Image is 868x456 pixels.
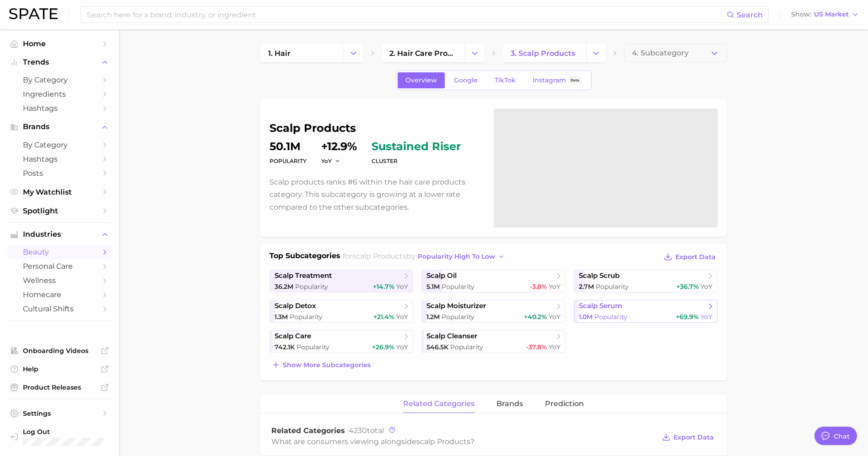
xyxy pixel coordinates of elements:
[7,138,112,152] a: by Category
[571,76,579,84] span: Beta
[23,104,96,113] span: Hashtags
[7,55,112,69] button: Trends
[660,431,716,444] button: Export Data
[7,152,112,166] a: Hashtags
[701,282,712,291] span: YoY
[7,273,112,288] a: wellness
[442,282,474,291] span: Popularity
[574,300,718,323] a: scalp serum1.0m Popularity+69.9% YoY
[579,313,593,321] span: 1.0m
[7,120,112,134] button: Brands
[23,290,96,299] span: homecare
[526,343,547,351] span: -37.8%
[398,72,445,88] a: Overview
[7,87,112,101] a: Ingredients
[446,72,485,88] a: Google
[549,282,561,291] span: YoY
[9,8,58,19] img: SPATE
[349,426,384,435] span: total
[23,206,96,215] span: Spotlight
[343,252,507,261] span: for by
[7,362,112,376] a: Help
[465,44,485,62] button: Change Category
[7,425,112,449] a: Log out. Currently logged in with e-mail kailey.hendriksma@amway.com.
[454,76,478,84] span: Google
[275,271,332,280] span: scalp treatment
[349,426,367,435] span: 4230
[525,72,590,88] a: InstagramBeta
[7,288,112,302] a: homecare
[290,313,323,321] span: Popularity
[382,44,465,62] a: 2. hair care products
[415,250,507,263] button: popularity high to low
[372,141,461,152] span: sustained riser
[403,400,474,408] span: related categories
[421,270,566,293] a: scalp oil5.1m Popularity-3.8% YoY
[321,157,341,165] button: YoY
[321,141,357,152] dd: +12.9%
[373,282,394,291] span: +14.7%
[662,250,717,263] button: Export Data
[791,12,811,17] span: Show
[7,204,112,218] a: Spotlight
[344,44,363,62] button: Change Category
[270,176,483,213] p: Scalp products ranks #6 within the hair care products category. This subcategory is growing at a ...
[7,407,112,420] a: Settings
[260,44,344,62] a: 1. hair
[23,262,96,271] span: personal care
[674,434,714,441] span: Export Data
[495,76,516,84] span: TikTok
[737,11,763,19] span: Search
[271,426,345,435] span: Related Categories
[7,302,112,316] a: cultural shifts
[23,347,96,355] span: Onboarding Videos
[275,302,316,310] span: scalp detox
[396,343,408,351] span: YoY
[372,343,394,351] span: +26.9%
[426,271,457,280] span: scalp oil
[23,155,96,163] span: Hashtags
[23,230,96,239] span: Industries
[7,73,112,87] a: by Category
[405,76,437,84] span: Overview
[23,90,96,98] span: Ingredients
[574,270,718,293] a: scalp scrub2.7m Popularity+36.7% YoY
[579,271,620,280] span: scalp scrub
[23,39,96,48] span: Home
[549,343,561,351] span: YoY
[624,44,727,62] button: 4. Subcategory
[426,313,440,321] span: 1.2m
[275,343,295,351] span: 742.1k
[426,343,448,351] span: 546.5k
[426,302,486,310] span: scalp moisturizer
[23,76,96,84] span: by Category
[814,12,849,17] span: US Market
[23,428,126,436] span: Log Out
[23,304,96,313] span: cultural shifts
[270,300,414,323] a: scalp detox1.3m Popularity+21.4% YoY
[275,313,288,321] span: 1.3m
[23,248,96,256] span: beauty
[7,228,112,241] button: Industries
[545,400,584,408] span: Prediction
[297,343,329,351] span: Popularity
[675,253,716,261] span: Export Data
[7,380,112,394] a: Product Releases
[676,313,699,321] span: +69.9%
[321,157,332,165] span: YoY
[533,76,566,84] span: Instagram
[549,313,561,321] span: YoY
[511,49,575,58] span: 3. scalp products
[7,101,112,115] a: Hashtags
[270,330,414,353] a: scalp care742.1k Popularity+26.9% YoY
[352,252,406,261] span: scalp products
[632,49,689,57] span: 4. Subcategory
[23,365,96,373] span: Help
[450,343,483,351] span: Popularity
[373,313,394,321] span: +21.4%
[594,313,627,321] span: Popularity
[23,58,96,66] span: Trends
[496,400,523,408] span: brands
[416,437,470,446] span: scalp products
[421,330,566,353] a: scalp cleanser546.5k Popularity-37.8% YoY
